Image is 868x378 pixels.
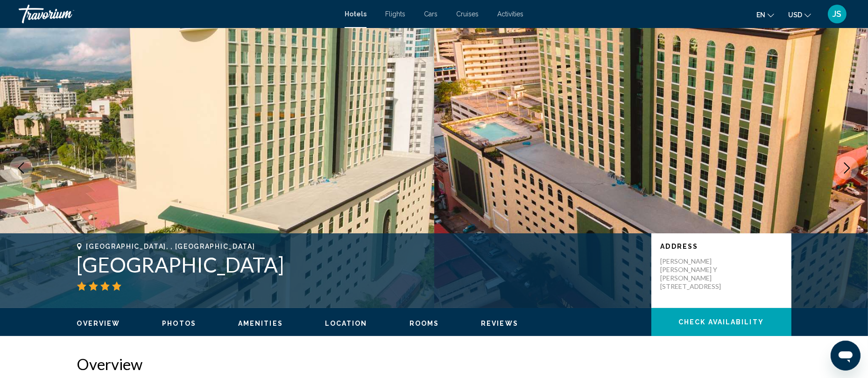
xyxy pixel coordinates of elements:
[77,320,120,327] span: Overview
[678,319,764,326] span: Check Availability
[162,319,196,328] button: Photos
[424,10,438,18] a: Cars
[831,341,861,371] iframe: Button to launch messaging window
[788,8,811,21] button: Change currency
[385,10,405,18] a: Flights
[325,320,367,327] span: Location
[77,355,791,373] h2: Overview
[497,10,523,18] a: Activities
[86,243,255,250] span: [GEOGRAPHIC_DATA], , [GEOGRAPHIC_DATA]
[756,11,765,19] span: en
[77,319,120,328] button: Overview
[825,4,849,24] button: User Menu
[833,9,842,19] span: JS
[651,308,791,336] button: Check Availability
[409,319,439,328] button: Rooms
[661,257,735,291] p: [PERSON_NAME] [PERSON_NAME] Y [PERSON_NAME][STREET_ADDRESS]
[788,11,802,19] span: USD
[325,319,367,328] button: Location
[238,320,283,327] span: Amenities
[456,10,479,18] a: Cruises
[661,243,782,250] p: Address
[238,319,283,328] button: Amenities
[835,156,859,180] button: Next image
[77,252,642,277] h1: [GEOGRAPHIC_DATA]
[162,320,196,327] span: Photos
[481,319,518,328] button: Reviews
[481,320,518,327] span: Reviews
[345,10,367,18] a: Hotels
[19,5,335,23] a: Travorium
[9,156,33,180] button: Previous image
[756,8,774,21] button: Change language
[409,320,439,327] span: Rooms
